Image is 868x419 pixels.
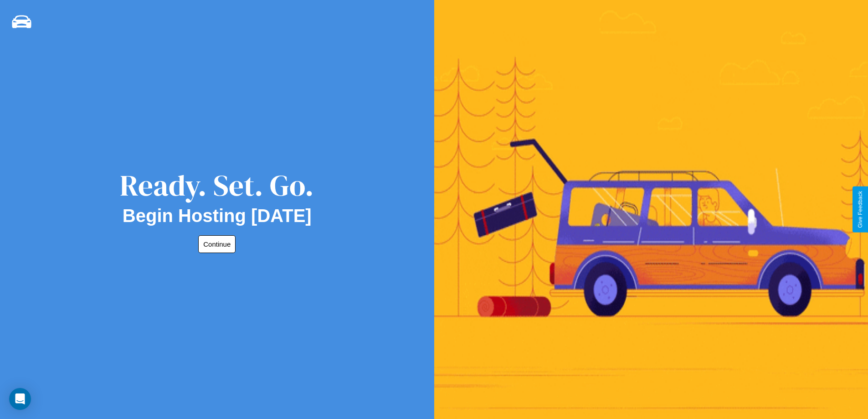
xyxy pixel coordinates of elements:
[198,235,236,253] button: Continue
[857,191,863,228] div: Give Feedback
[9,388,31,410] div: Open Intercom Messenger
[123,206,312,226] h2: Begin Hosting [DATE]
[120,165,314,206] div: Ready. Set. Go.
